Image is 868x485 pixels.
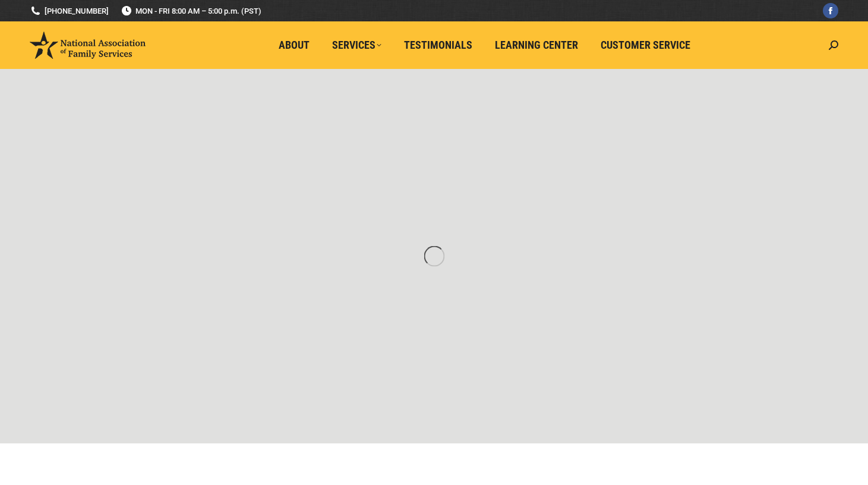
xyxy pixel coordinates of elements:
[601,39,690,52] span: Customer Service
[332,39,381,52] span: Services
[30,32,146,59] img: National Association of Family Services
[121,5,261,17] span: MON - FRI 8:00 AM – 5:00 p.m. (PST)
[270,34,318,56] a: About
[279,39,310,52] span: About
[592,34,699,56] a: Customer Service
[823,3,838,18] a: Facebook page opens in new window
[487,34,586,56] a: Learning Center
[404,39,472,52] span: Testimonials
[396,34,481,56] a: Testimonials
[495,39,578,52] span: Learning Center
[30,5,109,17] a: [PHONE_NUMBER]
